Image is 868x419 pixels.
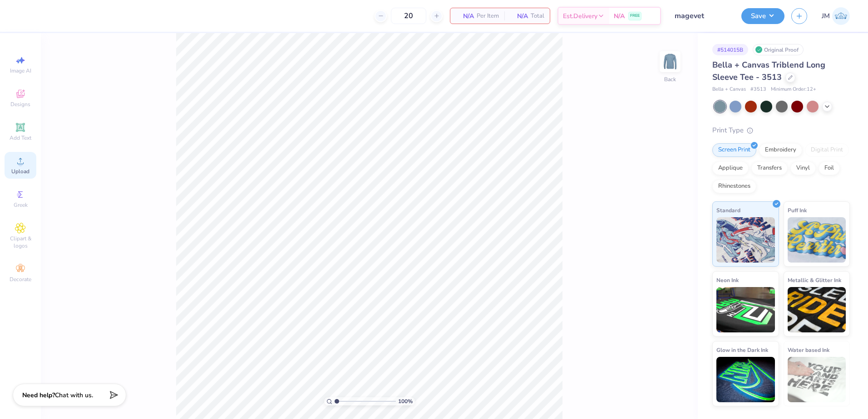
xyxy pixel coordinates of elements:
img: Water based Ink [788,357,846,402]
div: Transfers [751,161,788,175]
span: Per Item [477,11,499,21]
span: Total [531,11,544,21]
div: Vinyl [790,161,816,175]
div: Original Proof [753,44,804,55]
img: Metallic & Glitter Ink [788,287,846,332]
span: Water based Ink [788,345,829,355]
img: Neon Ink [716,287,775,332]
span: Est. Delivery [563,11,597,21]
span: Image AI [10,67,31,74]
span: N/A [510,11,528,21]
span: Glow in the Dark Ink [716,345,768,355]
strong: Need help? [22,391,55,400]
img: Back [661,53,679,71]
span: N/A [614,11,625,21]
div: Print Type [712,125,850,136]
input: Untitled Design [668,7,735,25]
span: N/A [456,11,474,21]
input: – – [391,8,426,24]
div: # 514015B [712,44,748,55]
img: Puff Ink [788,217,846,263]
div: Digital Print [805,143,849,157]
div: Foil [819,161,840,175]
span: Add Text [10,134,31,141]
span: FREE [630,13,640,19]
div: Rhinestones [712,180,756,193]
img: Joshua Malaki [832,7,850,25]
button: Save [741,8,784,24]
span: Clipart & logos [5,235,36,249]
span: Neon Ink [716,275,739,285]
div: Back [664,75,676,83]
a: JM [822,7,850,25]
span: Metallic & Glitter Ink [788,275,841,285]
img: Standard [716,217,775,263]
div: Screen Print [712,143,756,157]
span: Minimum Order: 12 + [771,86,816,93]
span: Upload [11,168,30,175]
span: Bella + Canvas Triblend Long Sleeve Tee - 3513 [712,59,825,83]
span: Designs [10,101,30,108]
img: Glow in the Dark Ink [716,357,775,402]
span: Chat with us. [55,391,93,400]
span: Puff Ink [788,205,807,215]
span: Bella + Canvas [712,86,746,93]
span: Standard [716,205,740,215]
span: Decorate [10,276,31,283]
span: 100 % [398,397,413,405]
span: Greek [14,201,28,209]
span: JM [822,11,830,21]
div: Embroidery [759,143,802,157]
div: Applique [712,161,749,175]
span: # 3513 [750,86,766,93]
